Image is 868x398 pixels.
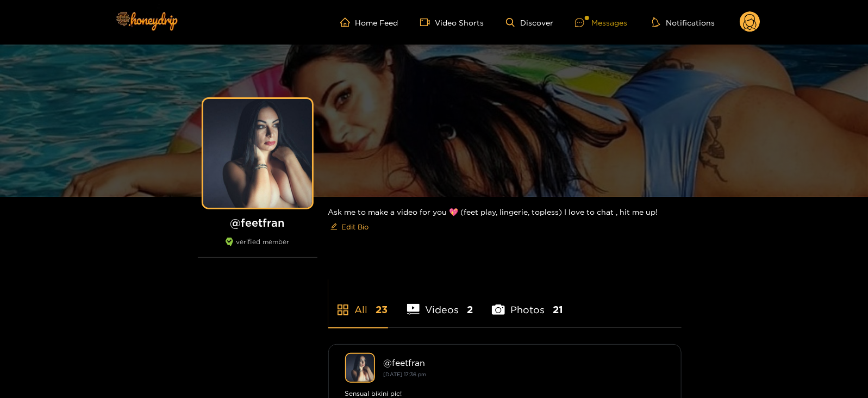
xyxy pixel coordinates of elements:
a: Video Shorts [420,17,484,27]
span: edit [330,223,338,231]
span: Edit Bio [342,221,369,232]
div: Messages [575,16,627,29]
img: feetfran [345,353,375,383]
div: @ feetfran [384,358,665,368]
li: Videos [407,278,473,327]
span: appstore [336,303,349,316]
span: 21 [553,303,563,316]
h1: @ feetfran [198,216,317,229]
li: Photos [492,278,563,327]
a: Home Feed [340,17,398,27]
a: Discover [506,18,553,27]
div: Ask me to make a video for you 💖 (feet play, lingerie, topless) I love to chat , hit me up! [328,197,682,244]
small: [DATE] 17:36 pm [384,371,427,377]
span: 2 [467,303,473,316]
div: verified member [198,238,317,258]
button: editEdit Bio [328,218,371,235]
span: 23 [376,303,388,316]
li: All [328,278,388,327]
button: Notifications [649,17,718,28]
span: video-camera [420,17,435,27]
span: home [340,17,355,27]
